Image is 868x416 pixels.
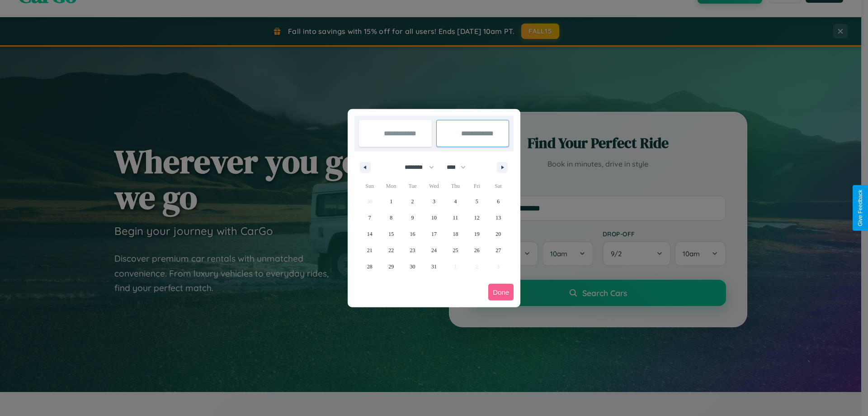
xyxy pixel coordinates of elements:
[410,258,415,275] span: 30
[495,242,501,258] span: 27
[474,242,480,258] span: 26
[423,179,444,193] span: Wed
[402,179,423,193] span: Tue
[495,210,501,226] span: 13
[402,242,423,258] button: 23
[411,193,414,210] span: 2
[466,242,487,258] button: 26
[380,179,401,193] span: Mon
[445,226,466,242] button: 18
[388,258,394,275] span: 29
[359,179,380,193] span: Sun
[488,242,509,258] button: 27
[431,210,437,226] span: 10
[466,210,487,226] button: 12
[380,258,401,275] button: 29
[431,226,437,242] span: 17
[423,242,444,258] button: 24
[445,179,466,193] span: Thu
[495,226,501,242] span: 20
[445,210,466,226] button: 11
[466,179,487,193] span: Fri
[466,226,487,242] button: 19
[410,226,415,242] span: 16
[380,242,401,258] button: 22
[488,210,509,226] button: 13
[410,242,415,258] span: 23
[431,242,437,258] span: 24
[359,226,380,242] button: 14
[380,226,401,242] button: 15
[423,258,444,275] button: 31
[497,193,500,210] span: 6
[433,193,435,210] span: 3
[390,193,392,210] span: 1
[359,258,380,275] button: 28
[388,226,394,242] span: 15
[453,226,458,242] span: 18
[359,242,380,258] button: 21
[402,226,423,242] button: 16
[857,190,863,226] div: Give Feedback
[454,193,457,210] span: 4
[466,193,487,210] button: 5
[488,284,514,301] button: Done
[402,193,423,210] button: 2
[402,258,423,275] button: 30
[431,258,437,275] span: 31
[388,242,394,258] span: 22
[476,193,478,210] span: 5
[474,226,480,242] span: 19
[488,179,509,193] span: Sat
[380,210,401,226] button: 8
[367,258,373,275] span: 28
[488,226,509,242] button: 20
[380,193,401,210] button: 1
[390,210,392,226] span: 8
[411,210,414,226] span: 9
[423,210,444,226] button: 10
[453,242,458,258] span: 25
[453,210,458,226] span: 11
[488,193,509,210] button: 6
[445,242,466,258] button: 25
[445,193,466,210] button: 4
[359,210,380,226] button: 7
[367,242,373,258] span: 21
[402,210,423,226] button: 9
[423,226,444,242] button: 17
[423,193,444,210] button: 3
[474,210,480,226] span: 12
[367,226,373,242] span: 14
[368,210,371,226] span: 7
